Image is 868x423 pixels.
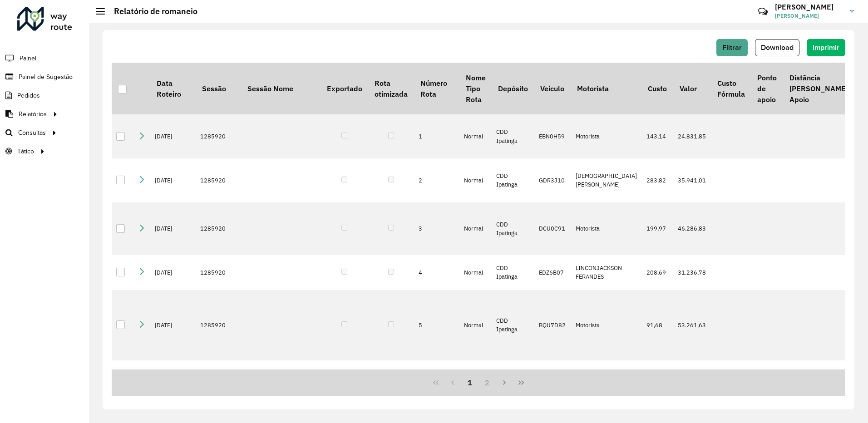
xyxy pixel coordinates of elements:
[716,39,748,56] button: Filtrar
[150,63,196,114] th: Data Roteiro
[775,12,843,20] span: [PERSON_NAME]
[150,158,196,202] td: [DATE]
[414,202,459,255] td: 3
[673,202,711,255] td: 46.286,83
[150,255,196,290] td: [DATE]
[105,6,197,16] h2: Relatório de romaneio
[196,158,241,202] td: 1285920
[196,255,241,290] td: 1285920
[196,360,241,396] td: 1285920
[150,290,196,360] td: [DATE]
[642,63,673,114] th: Custo
[18,128,46,138] span: Consultas
[534,360,571,396] td: DNX0F60
[673,290,711,360] td: 53.261,63
[459,255,492,290] td: Normal
[673,360,711,396] td: 79.751,61
[414,290,459,360] td: 5
[241,63,321,114] th: Sessão Nome
[722,44,742,51] span: Filtrar
[414,360,459,396] td: 6
[751,63,783,114] th: Ponto de apoio
[459,360,492,396] td: Normal
[492,290,534,360] td: CDD Ipatinga
[459,63,492,114] th: Nome Tipo Rota
[534,114,571,158] td: EBN0H59
[19,72,73,82] span: Painel de Sugestão
[321,63,368,114] th: Exportado
[196,114,241,158] td: 1285920
[368,63,414,114] th: Rota otimizada
[150,202,196,255] td: [DATE]
[414,63,459,114] th: Número Rota
[534,63,571,114] th: Veículo
[571,63,642,114] th: Motorista
[414,255,459,290] td: 4
[492,158,534,202] td: CDD Ipatinga
[461,374,478,391] button: 1
[673,255,711,290] td: 31.236,78
[459,114,492,158] td: Normal
[642,202,673,255] td: 199,97
[196,63,241,114] th: Sessão
[459,202,492,255] td: Normal
[492,63,534,114] th: Depósito
[571,255,642,290] td: LINCONJACKSON FERANDES
[571,290,642,360] td: Motorista
[17,147,34,156] span: Tático
[673,63,711,114] th: Valor
[459,290,492,360] td: Normal
[673,158,711,202] td: 35.941,01
[571,114,642,158] td: Motorista
[150,114,196,158] td: [DATE]
[534,290,571,360] td: BQU7D82
[196,202,241,255] td: 1285920
[513,374,530,391] button: Last Page
[807,39,845,56] button: Imprimir
[642,158,673,202] td: 283,82
[642,114,673,158] td: 143,14
[496,374,513,391] button: Next Page
[17,91,40,100] span: Pedidos
[492,114,534,158] td: CDD Ipatinga
[711,63,751,114] th: Custo Fórmula
[775,3,843,11] h3: [PERSON_NAME]
[673,114,711,158] td: 24.831,85
[534,158,571,202] td: GDR3J10
[642,360,673,396] td: 0,00
[534,255,571,290] td: EDZ6B07
[414,158,459,202] td: 2
[196,290,241,360] td: 1285920
[19,109,47,119] span: Relatórios
[642,290,673,360] td: 91,68
[571,158,642,202] td: [DEMOGRAPHIC_DATA][PERSON_NAME]
[492,202,534,255] td: CDD Ipatinga
[492,360,534,396] td: CDD Ipatinga
[755,39,799,56] button: Download
[761,44,794,51] span: Download
[459,158,492,202] td: Normal
[642,255,673,290] td: 208,69
[783,63,854,114] th: Distância [PERSON_NAME] Apoio
[534,202,571,255] td: DCU0C91
[813,44,839,51] span: Imprimir
[150,360,196,396] td: [DATE]
[478,374,496,391] button: 2
[571,360,642,396] td: [PERSON_NAME]
[414,114,459,158] td: 1
[753,2,773,21] a: Contato Rápido
[20,54,36,63] span: Painel
[571,202,642,255] td: Motorista
[492,255,534,290] td: CDD Ipatinga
